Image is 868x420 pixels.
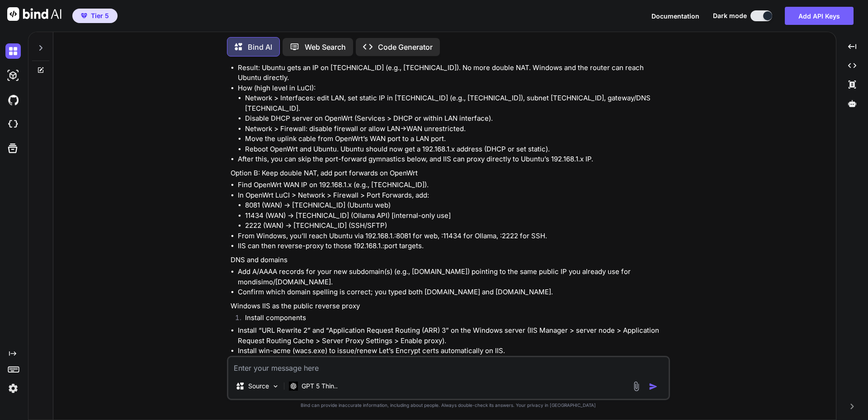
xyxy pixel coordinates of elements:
[245,221,668,231] li: 2222 (WAN) -> [TECHNICAL_ID] (SSH/SFTP)
[378,42,433,52] p: Code Generator
[238,326,668,346] li: Install “URL Rewrite 2” and “Application Request Routing (ARR) 3” on the Windows server (IIS Mana...
[238,287,668,297] li: Confirm which domain spelling is correct; you typed both [DOMAIN_NAME] and [DOMAIN_NAME].
[238,154,668,165] li: After this, you can skip the port-forward gymnastics below, and IIS can proxy directly to Ubuntu’...
[394,231,547,240] openwrt-wan: :8081 for web, :11434 for Ollama, :2222 for SSH.
[238,346,668,356] li: Install win-acme (wacs.exe) to issue/renew Let’s Encrypt certs automatically on IIS.
[272,382,279,390] img: Pick Models
[651,12,699,20] span: Documentation
[649,382,658,391] img: icon
[245,93,668,113] li: Network > Interfaces: edit LAN, set static IP in [TECHNICAL_ID] (e.g., [TECHNICAL_ID]), subnet [T...
[245,113,668,124] li: Disable DHCP server on OpenWrt (Services > DHCP or within LAN interface).
[5,381,21,396] img: settings
[245,144,668,155] li: Reboot OpenWrt and Ubuntu. Ubuntu should now get a 192.168.1.x address (DHCP or set static).
[238,241,668,251] li: IIS can then reverse-proxy to those 192.168.1.
[227,402,670,409] p: Bind can provide inaccurate information, including about people. Always double-check its answers....
[248,382,269,391] p: Source
[231,255,668,265] p: DNS and domains
[5,117,21,132] img: cloudideIcon
[245,200,668,211] li: 8081 (WAN) -> [TECHNICAL_ID] (Ubuntu web)
[785,7,854,25] button: Add API Keys
[91,11,109,20] span: Tier 5
[5,43,21,59] img: darkChat
[245,124,668,134] li: Network > Firewall: disable firewall or allow LAN->WAN unrestricted.
[302,382,338,391] p: GPT 5 Thin..
[231,168,668,179] p: Option B: Keep double NAT, add port forwards on OpenWrt
[5,92,21,108] img: githubDark
[305,42,346,52] p: Web Search
[72,9,118,23] button: premiumTier 5
[238,190,668,231] li: In OpenWrt LuCI > Network > Firewall > Port Forwards, add:
[7,7,61,21] img: Bind AI
[238,231,668,241] li: From Windows, you’ll reach Ubuntu via 192.168.1.
[245,211,668,221] li: 11434 (WAN) -> [TECHNICAL_ID] (Ollama API) [internal-only use]
[382,241,424,250] openwrt-wan: :port targets.
[289,382,298,390] img: GPT 5 Thinking High
[238,63,668,83] li: Result: Ubuntu gets an IP on [TECHNICAL_ID] (e.g., [TECHNICAL_ID]). No more double NAT. Windows a...
[81,13,87,19] img: premium
[238,313,668,326] li: Install components
[231,301,668,311] p: Windows IIS as the public reverse proxy
[238,267,668,287] li: Add A/AAAA records for your new subdomain(s) (e.g., [DOMAIN_NAME]) pointing to the same public IP...
[248,42,272,52] p: Bind AI
[245,134,668,144] li: Move the uplink cable from OpenWrt’s WAN port to a LAN port.
[651,11,699,21] button: Documentation
[5,68,21,83] img: darkAi-studio
[631,381,642,392] img: attachment
[238,83,668,155] li: How (high level in LuCI):
[713,11,747,20] span: Dark mode
[238,180,668,190] li: Find OpenWrt WAN IP on 192.168.1.x (e.g., [TECHNICAL_ID]).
